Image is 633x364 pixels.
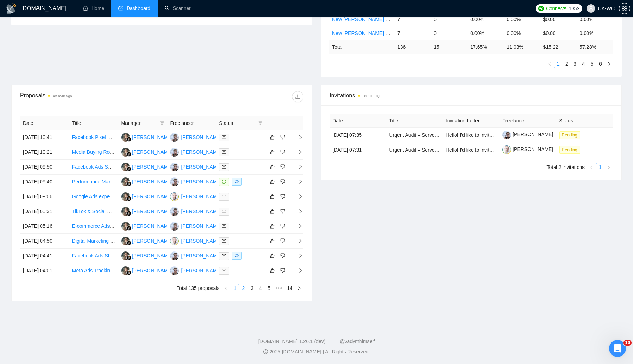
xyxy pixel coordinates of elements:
button: dislike [279,177,287,186]
button: like [268,163,277,171]
iframe: Intercom live chat [609,340,626,357]
li: 5 [588,60,596,68]
img: upwork-logo.png [538,6,544,11]
span: filter [258,121,262,125]
td: [DATE] 04:41 [20,249,69,263]
div: 2025 [DOMAIN_NAME] | All Rights Reserved. [6,348,627,356]
button: like [268,177,277,186]
div: [PERSON_NAME] [181,178,221,186]
a: LK[PERSON_NAME] [121,267,173,273]
a: setting [619,6,630,11]
a: TikTok & Social Media Manager [72,208,141,214]
button: like [268,192,277,201]
button: download [292,91,303,102]
td: Total [329,40,395,54]
li: Next Page [605,60,613,68]
a: Meta Ads Tracking Specialist Needed [72,268,154,273]
li: Next 5 Pages [273,284,284,292]
th: Title [69,116,118,130]
img: IG [170,266,179,275]
span: mail [222,239,226,243]
time: an hour ago [53,94,72,98]
span: dislike [280,223,285,229]
a: homeHome [83,5,104,11]
div: [PERSON_NAME] [181,193,221,200]
img: IG [170,163,179,171]
img: gigradar-bm.png [126,255,131,260]
a: IG[PERSON_NAME] [170,134,221,140]
th: Title [386,114,443,128]
a: LK[PERSON_NAME] [121,253,173,258]
td: Media Buying Rockstar Tiktok and Instagram [69,145,118,160]
span: dislike [280,238,285,244]
div: [PERSON_NAME] [132,193,173,200]
a: LK[PERSON_NAME] [121,149,173,154]
div: [PERSON_NAME] [181,133,221,141]
button: dislike [279,133,287,141]
span: dislike [280,164,285,170]
td: [DATE] 07:35 [330,128,386,142]
span: right [607,165,611,170]
th: Invitation Letter [443,114,499,128]
span: eye [235,254,239,258]
a: LK[PERSON_NAME] [121,193,173,199]
span: mail [222,150,226,154]
td: Google Ads expert needed for supplements reseller in Japan [69,189,118,204]
button: like [268,148,277,156]
span: like [270,164,275,170]
span: Status [219,119,255,127]
span: right [292,150,303,154]
img: IG [170,207,179,216]
a: Media Buying Rockstar Tiktok and Instagram [72,149,170,155]
th: Date [20,116,69,130]
a: LK[PERSON_NAME] [121,134,173,140]
a: 1 [231,284,239,292]
td: [DATE] 07:31 [330,142,386,157]
span: filter [160,121,164,125]
a: 2 [239,284,247,292]
a: E-commerce Ads Manager for Outdoors Gear Brand [72,223,187,229]
div: [PERSON_NAME] [181,163,221,171]
td: 0.00% [467,12,504,26]
img: LK [121,163,130,171]
span: right [292,179,303,184]
span: dislike [280,194,285,199]
span: like [270,268,275,273]
td: 0.00% [467,26,504,40]
button: right [604,163,613,171]
span: like [270,149,275,155]
a: 6 [597,60,604,68]
td: 0.00% [577,26,613,40]
a: IG[PERSON_NAME] [170,164,221,169]
td: [DATE] 09:06 [20,189,69,204]
a: LK[PERSON_NAME] [121,164,173,169]
td: 11.03 % [504,40,540,54]
a: Urgent Audit – Server-Side Tracking Across GA4, Shopify, Stape & Facebook [389,132,558,138]
th: Date [330,114,386,128]
span: message [222,180,226,184]
span: mail [222,268,226,273]
button: left [222,284,231,292]
td: E-commerce Ads Manager for Outdoors Gear Brand [69,219,118,234]
td: 0.00% [577,12,613,26]
button: dislike [279,222,287,230]
li: 1 [596,163,604,171]
div: [PERSON_NAME] [132,133,173,141]
span: like [270,238,275,244]
img: c1-Ow9aLcblqxt-YoFKzxHgGnqRasFAsWW5KzfFKq3aDEBdJ9EVDXstja2V5Hd90t7 [502,145,511,154]
button: like [268,251,277,260]
td: $ 15.22 [540,40,577,54]
td: Digital Marketing Expert Needed for Google Ads, SEO, and Online Sales [69,234,118,249]
div: [PERSON_NAME] [181,207,221,215]
span: right [292,164,303,169]
th: Freelancer [499,114,556,128]
img: IG [170,177,179,186]
td: [DATE] 04:01 [20,263,69,278]
span: mail [222,165,226,169]
button: setting [619,3,630,14]
a: OC[PERSON_NAME] [170,193,221,199]
a: Pending [559,147,583,152]
a: [PERSON_NAME] [502,132,553,137]
a: OC[PERSON_NAME] [170,238,221,243]
img: gigradar-bm.png [126,196,131,201]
